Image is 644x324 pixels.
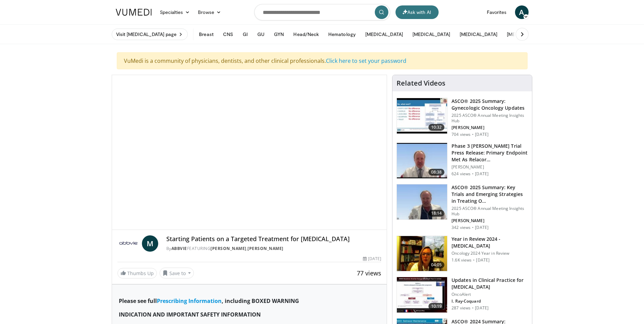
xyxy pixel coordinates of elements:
[452,292,528,297] p: OncoAlert
[253,28,269,41] button: GU
[473,257,475,263] div: ·
[428,124,445,131] span: 10:32
[219,28,237,41] button: CNS
[397,277,447,312] img: 32ee639d-7040-4b81-bebb-2d8544661e51.150x105_q85_crop-smart_upscale.jpg
[397,236,447,271] img: ad9eebac-f264-40a2-8285-0f840eeac3ba.150x105_q85_crop-smart_upscale.jpg
[195,28,217,41] button: Breast
[452,305,471,311] p: 287 views
[483,5,511,19] a: Favorites
[503,28,549,41] button: [MEDICAL_DATA]
[452,277,528,290] h3: Updates in Clinical Practice for [MEDICAL_DATA]
[452,218,528,223] p: [PERSON_NAME]
[476,257,490,263] p: [DATE]
[397,79,445,87] h4: Related Videos
[456,28,501,41] button: [MEDICAL_DATA]
[428,210,445,217] span: 18:14
[452,132,471,137] p: 704 views
[472,171,474,177] div: ·
[452,113,528,124] p: 2025 ASCO® Annual Meeting Insights Hub
[171,246,187,251] a: AbbVie
[254,4,390,20] input: Search topics, interventions
[142,235,158,252] a: M
[452,184,528,204] h3: ASCO® 2025 Summary: Key Trials and Emerging Strategies in Treating O…
[452,251,528,256] p: Oncology 2024 Year in Review
[239,28,252,41] button: GI
[363,256,381,262] div: [DATE]
[116,9,152,16] img: VuMedi Logo
[472,132,474,137] div: ·
[408,28,454,41] button: [MEDICAL_DATA]
[326,57,406,65] a: Click here to set your password
[397,98,447,133] img: 7df8c98f-88fe-4e46-a5cb-432c7fef284c.150x105_q85_crop-smart_upscale.jpg
[119,311,261,318] strong: INDICATION AND IMPORTANT SAFETY INFORMATION
[397,277,528,313] a: 10:19 Updates in Clinical Practice for [MEDICAL_DATA] OncoAlert I. Ray-Coquard 287 views · [DATE]
[452,98,528,111] h3: ASCO® 2025 Summary: Gynecologic Oncology Updates
[194,5,225,19] a: Browse
[324,28,360,41] button: Hematology
[475,305,489,311] p: [DATE]
[452,125,528,130] p: [PERSON_NAME]
[452,143,528,163] h3: Phase 3 [PERSON_NAME] Trial Press Release: Primary Endpoint Met As Relacor…
[452,236,528,249] h3: Year in Review 2024 - [MEDICAL_DATA]
[117,235,139,252] img: AbbVie
[119,297,299,305] strong: Please see full , including BOXED WARNING
[247,246,283,251] a: [PERSON_NAME]
[397,98,528,137] a: 10:32 ASCO® 2025 Summary: Gynecologic Oncology Updates 2025 ASCO® Annual Meeting Insights Hub [PE...
[361,28,407,41] button: [MEDICAL_DATA]
[160,268,194,278] button: Save to
[475,225,489,230] p: [DATE]
[117,52,528,69] div: VuMedi is a community of physicians, dentists, and other clinical professionals.
[395,5,439,19] button: Ask with AI
[357,269,381,277] span: 77 views
[157,297,222,305] a: Prescribing Information
[452,299,528,304] p: I. Ray-Coquard
[475,171,489,177] p: [DATE]
[428,169,445,176] span: 08:38
[166,235,382,243] h4: Starting Patients on a Targeted Treatment for [MEDICAL_DATA]
[397,184,447,220] img: 0600cdc3-dc9d-4290-bbe2-5d3a96a1ee06.150x105_q85_crop-smart_upscale.jpg
[428,303,445,310] span: 10:19
[270,28,288,41] button: GYN
[472,305,474,311] div: ·
[210,246,246,251] a: [PERSON_NAME]
[428,262,445,268] span: 04:05
[452,206,528,217] p: 2025 ASCO® Annual Meeting Insights Hub
[112,29,188,40] a: Visit [MEDICAL_DATA] page
[472,225,474,230] div: ·
[475,132,489,137] p: [DATE]
[397,184,528,230] a: 18:14 ASCO® 2025 Summary: Key Trials and Emerging Strategies in Treating O… 2025 ASCO® Annual Mee...
[452,164,528,170] p: [PERSON_NAME]
[397,236,528,272] a: 04:05 Year in Review 2024 - [MEDICAL_DATA] Oncology 2024 Year in Review 1.6K views · [DATE]
[166,246,382,252] div: By FEATURING ,
[397,143,528,179] a: 08:38 Phase 3 [PERSON_NAME] Trial Press Release: Primary Endpoint Met As Relacor… [PERSON_NAME] 6...
[452,171,471,177] p: 624 views
[289,28,323,41] button: Head/Neck
[397,143,447,178] img: 65e2b390-79d1-4025-b293-be80909e7c94.150x105_q85_crop-smart_upscale.jpg
[117,268,157,278] a: Thumbs Up
[156,5,194,19] a: Specialties
[452,225,471,230] p: 342 views
[112,75,387,230] video-js: Video Player
[452,257,472,263] p: 1.6K views
[515,5,529,19] a: A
